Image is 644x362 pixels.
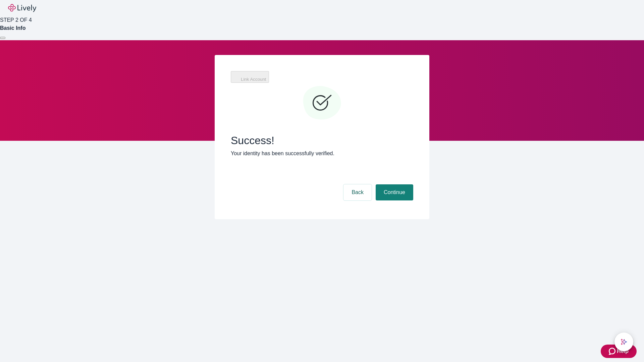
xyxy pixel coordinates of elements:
button: Link Account [231,71,269,83]
svg: Lively AI Assistant [621,339,627,345]
img: Lively [8,4,36,12]
button: Continue [376,184,413,200]
span: Success! [231,134,413,147]
svg: Checkmark icon [302,83,342,123]
span: Help [617,347,629,355]
button: Back [343,184,372,200]
svg: Zendesk support icon [609,347,617,355]
button: chat [614,333,633,351]
button: Zendesk support iconHelp [601,345,637,358]
p: Your identity has been successfully verified. [231,149,413,158]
